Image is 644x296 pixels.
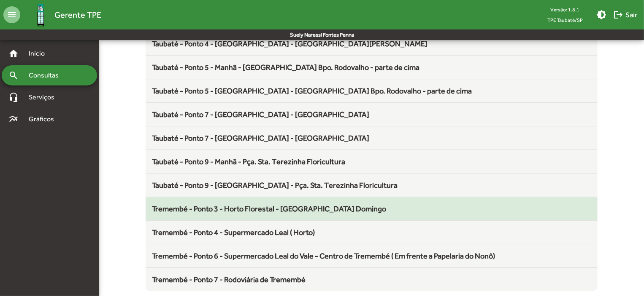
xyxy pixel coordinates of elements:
span: Sair [613,7,637,22]
span: Serviços [24,92,66,102]
span: Taubaté - Ponto 7 - [GEOGRAPHIC_DATA] - [GEOGRAPHIC_DATA] [152,133,370,142]
mat-icon: logout [613,10,623,20]
mat-icon: search [8,70,19,80]
mat-icon: headset_mic [8,92,19,102]
span: Consultas [24,70,70,80]
span: Taubaté - Ponto 4 - [GEOGRAPHIC_DATA] - [GEOGRAPHIC_DATA][PERSON_NAME] [152,39,428,48]
button: Sair [610,7,641,22]
img: Logo [27,1,54,29]
span: Início [24,48,57,59]
mat-icon: menu [3,6,20,23]
span: Taubaté - Ponto 5 - Manhã - [GEOGRAPHIC_DATA] Bpo. Rodovalho - parte de cima [152,63,420,72]
span: Tremembé - Ponto 4 - Supermercado Leal ( Horto) [152,228,315,237]
span: Taubaté - Ponto 5 - [GEOGRAPHIC_DATA] - [GEOGRAPHIC_DATA] Bpo. Rodovalho - parte de cima [152,86,472,95]
mat-icon: home [8,48,19,59]
mat-icon: brightness_medium [596,10,606,20]
span: Gráficos [24,114,65,124]
span: Taubaté - Ponto 9 - [GEOGRAPHIC_DATA] - Pça. Sta. Terezinha Floricultura [152,181,398,189]
span: Tremembé - Ponto 6 - Supermercado Leal do Vale - Centro de Tremembé ( Em frente a Papelaria do Nonô) [152,251,495,260]
span: Taubaté - Ponto 7 - [GEOGRAPHIC_DATA] - [GEOGRAPHIC_DATA] [152,110,370,119]
a: Gerente TPE [20,1,101,29]
span: Taubaté - Ponto 9 - Manhã - Pça. Sta. Terezinha Floricultura [152,157,346,166]
div: Versão: 1.8.1 [541,4,590,15]
span: Tremembé - Ponto 7 - Rodoviária de Tremembé [152,275,306,284]
span: Gerente TPE [54,8,101,21]
span: TPE Taubaté/SP [541,15,590,25]
span: Tremembé - Ponto 3 - Horto Florestal - [GEOGRAPHIC_DATA] Domingo [152,204,387,213]
mat-icon: multiline_chart [8,114,19,124]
